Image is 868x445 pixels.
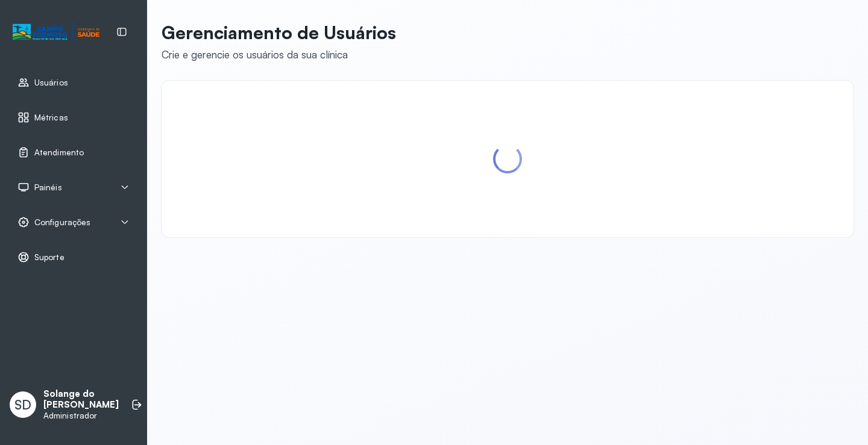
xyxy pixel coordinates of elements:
[34,217,90,228] span: Configurações
[43,388,119,411] p: Solange do [PERSON_NAME]
[17,111,130,123] a: Métricas
[162,22,396,43] p: Gerenciamento de Usuários
[13,22,99,42] img: Logotipo do estabelecimento
[14,397,31,412] span: SD
[34,182,62,193] span: Painéis
[162,48,396,61] div: Crie e gerencie os usuários da sua clínica
[43,411,119,421] p: Administrador
[17,146,130,158] a: Atendimento
[17,76,130,89] a: Usuários
[34,148,84,158] span: Atendimento
[34,252,64,263] span: Suporte
[34,113,68,123] span: Métricas
[34,78,68,88] span: Usuários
